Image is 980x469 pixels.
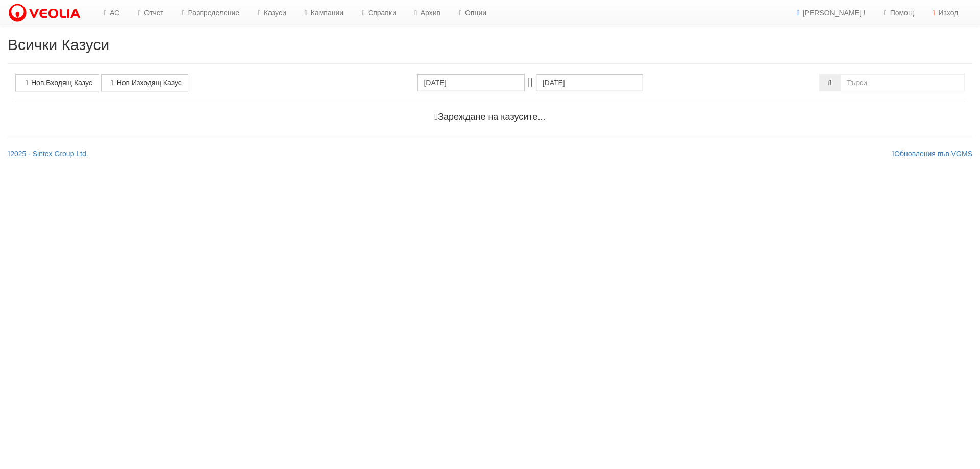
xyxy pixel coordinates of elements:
[15,112,965,122] h4: Зареждане на казусите...
[841,74,965,91] input: Търсене по Идентификатор, Бл/Вх/Ап, Тип, Описание, Моб. Номер, Имейл, Файл, Коментар,
[101,74,188,91] a: Нов Изходящ Казус
[15,74,99,91] a: Нов Входящ Казус
[8,3,85,24] img: VeoliaLogo.png
[8,150,88,158] a: 2025 - Sintex Group Ltd.
[8,36,972,53] h2: Всички Казуси
[892,150,972,158] a: Обновления във VGMS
